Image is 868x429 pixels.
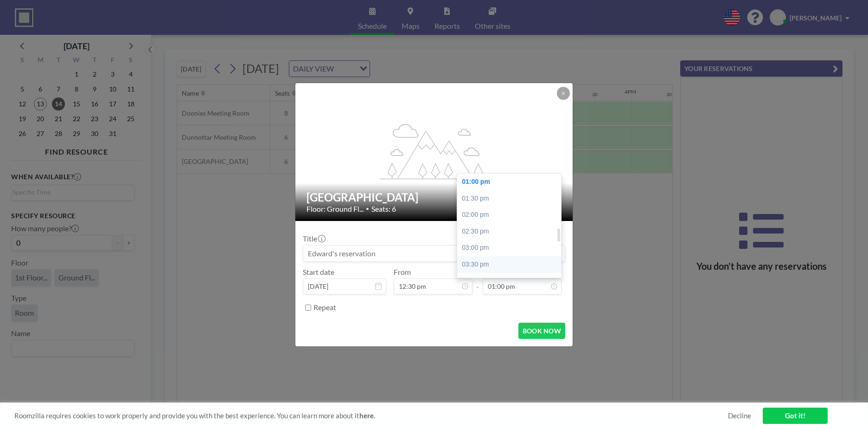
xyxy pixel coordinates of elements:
div: 02:30 pm [457,223,566,240]
h2: [GEOGRAPHIC_DATA] [306,190,562,204]
button: BOOK NOW [518,323,565,339]
label: Repeat [313,303,336,312]
div: 03:30 pm [457,256,566,273]
span: Roomzilla requires cookies to work properly and provide you with the best experience. You can lea... [14,411,728,420]
a: Decline [728,411,751,420]
g: flex-grow: 1.2; [380,123,489,179]
span: Seats: 6 [371,204,396,214]
span: Floor: Ground Fl... [306,204,364,214]
label: Start date [303,267,334,277]
div: 03:00 pm [457,240,566,256]
a: here. [359,411,375,420]
a: Got it! [763,408,828,424]
div: 02:00 pm [457,207,566,223]
div: 01:00 pm [457,174,566,190]
label: From [394,267,411,277]
div: 01:30 pm [457,190,566,207]
label: Title [303,234,325,243]
span: - [476,271,479,291]
div: 04:00 pm [457,273,566,290]
input: Edward's reservation [303,246,565,261]
span: • [366,205,369,212]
